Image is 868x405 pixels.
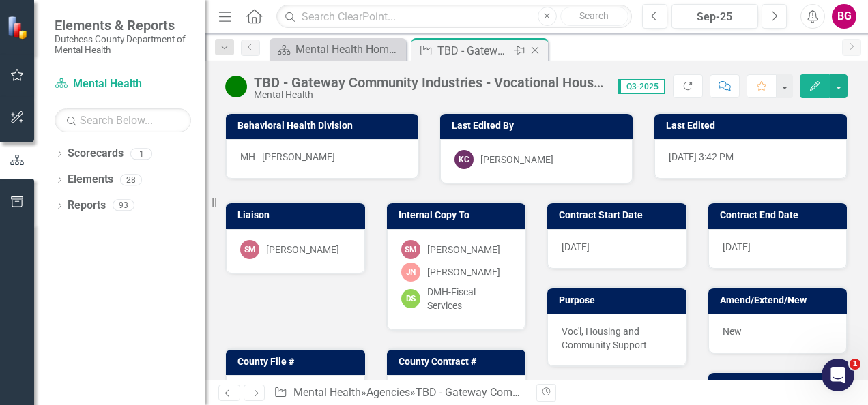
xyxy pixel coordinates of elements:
span: Elements & Reports [55,17,191,33]
a: Mental Health [293,386,361,399]
div: TBD - Gateway Community Industries - Vocational Housing FKA 16002 [254,75,605,90]
h3: Last Edited By [452,121,626,131]
span: [DATE] [723,241,751,252]
div: [PERSON_NAME] [427,265,500,279]
iframe: Intercom live chat [822,359,854,391]
div: 1 [130,148,152,160]
button: BG [832,4,856,29]
span: Search [579,10,609,21]
input: Search ClearPoint... [276,5,632,29]
div: » » [274,385,526,401]
div: SM [240,240,259,259]
span: [DATE] [562,241,590,252]
div: KC [454,150,474,169]
a: Mental Health Home Page [273,41,403,58]
div: TBD - Gateway Community Industries - Vocational Housing FKA 16002 [416,386,755,399]
h3: Amend/Extend/New [720,295,841,305]
div: JN [401,262,420,282]
a: Reports [68,198,106,213]
span: 1 [850,359,860,370]
div: [PERSON_NAME] [480,153,553,166]
h3: Contract End Date [720,210,841,220]
h3: Behavioral Health Division [237,121,411,131]
div: Sep-25 [676,9,753,25]
h3: Last Edited [666,121,840,131]
h3: Contract Start Date [559,210,680,220]
div: TBD - Gateway Community Industries - Vocational Housing FKA 16002 [437,42,510,59]
a: Elements [68,172,113,187]
span: New [723,326,742,337]
div: DS [401,289,420,308]
div: [PERSON_NAME] [427,243,500,256]
button: Sep-25 [671,4,758,29]
div: Mental Health [254,90,605,100]
a: Scorecards [68,146,124,162]
small: Dutchess County Department of Mental Health [55,33,191,56]
img: ClearPoint Strategy [7,15,31,39]
div: DMH-Fiscal Services [427,285,512,312]
div: [PERSON_NAME] [266,243,339,256]
div: [DATE] 3:42 PM [654,139,847,179]
div: SM [401,240,420,259]
h3: County File # [237,357,358,367]
div: 28 [120,174,142,185]
h3: Purpose [559,295,680,305]
input: Search Below... [55,108,191,132]
span: MH - [PERSON_NAME] [240,151,335,162]
div: Mental Health Home Page [295,41,403,58]
h3: Internal Copy To [399,210,519,220]
span: Q3-2025 [618,79,665,94]
h3: Liaison [237,210,358,220]
img: Active [225,76,247,97]
div: 93 [113,200,134,211]
span: Voc'l, Housing and Community Support [562,326,647,350]
button: Search [560,7,628,26]
h3: County Contract # [399,357,519,367]
a: Mental Health [55,76,191,92]
a: Agencies [366,386,410,399]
